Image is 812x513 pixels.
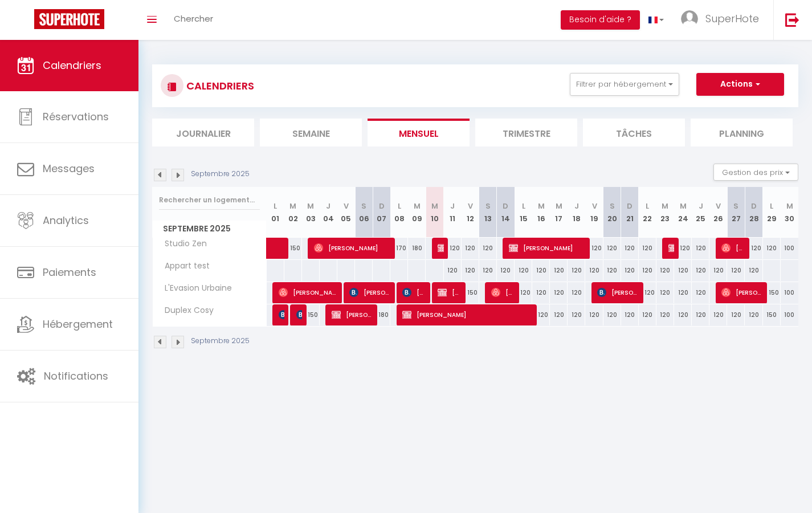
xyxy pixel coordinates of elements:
button: Actions [696,73,784,96]
div: 120 [532,260,550,281]
span: Réservations [43,109,109,124]
div: 120 [709,260,727,281]
div: 120 [692,260,709,281]
span: [PERSON_NAME] [402,304,532,325]
abbr: S [733,201,738,211]
div: 120 [639,238,656,259]
div: 120 [674,238,692,259]
th: 25 [692,187,709,238]
span: [PERSON_NAME] [597,282,638,303]
span: [PERSON_NAME] [668,237,674,259]
span: Paiements [43,265,96,279]
li: Tâches [583,119,685,146]
span: [PERSON_NAME] [314,237,390,259]
abbr: M [556,201,562,211]
div: 120 [639,304,656,325]
abbr: D [751,201,757,211]
h3: CALENDRIERS [183,73,254,99]
span: Duplex Cosy [154,304,217,317]
button: Ouvrir le widget de chat LiveChat [9,5,43,39]
abbr: V [716,201,721,211]
th: 07 [373,187,390,238]
div: 120 [745,260,762,281]
th: 13 [479,187,497,238]
abbr: M [786,201,793,211]
div: 120 [568,260,585,281]
p: Septembre 2025 [191,169,250,180]
div: 120 [621,238,639,259]
div: 120 [550,282,568,303]
span: [PERSON_NAME] [721,237,745,259]
li: Trimestre [475,119,577,146]
div: 150 [462,282,479,303]
th: 22 [639,187,656,238]
th: 12 [462,187,479,238]
span: Septembre 2025 [153,221,266,237]
span: [PERSON_NAME] [296,304,302,325]
div: 120 [462,260,479,281]
abbr: L [770,201,773,211]
abbr: J [574,201,579,211]
div: 120 [532,282,550,303]
span: Messages [43,161,95,176]
abbr: V [344,201,349,211]
th: 26 [709,187,727,238]
th: 30 [781,187,798,238]
th: 06 [355,187,373,238]
abbr: L [274,201,277,211]
span: [PERSON_NAME] [402,282,426,303]
div: 120 [603,304,621,325]
abbr: J [699,201,703,211]
span: Notifications [44,369,108,383]
div: 120 [639,282,656,303]
th: 28 [745,187,762,238]
div: 120 [585,260,603,281]
div: 170 [390,238,408,259]
div: 100 [781,304,798,325]
div: 120 [674,304,692,325]
th: 21 [621,187,639,238]
div: 120 [639,260,656,281]
th: 04 [320,187,337,238]
span: L'Evasion Urbaine [154,282,235,295]
div: 100 [781,238,798,259]
th: 16 [532,187,550,238]
div: 180 [373,304,390,325]
span: Appart test [154,260,213,272]
th: 11 [444,187,462,238]
div: 120 [745,304,762,325]
div: 120 [550,260,568,281]
abbr: L [398,201,401,211]
div: 120 [692,304,709,325]
div: 120 [479,238,497,259]
abbr: M [662,201,668,211]
button: Besoin d'aide ? [561,10,640,30]
span: Chercher [174,13,213,25]
abbr: V [592,201,597,211]
span: Studio Zen [154,238,210,250]
abbr: M [538,201,545,211]
abbr: L [646,201,649,211]
input: Rechercher un logement... [159,190,260,210]
th: 08 [390,187,408,238]
abbr: S [361,201,366,211]
img: ... [681,10,698,27]
abbr: V [468,201,473,211]
div: 120 [656,282,674,303]
th: 05 [337,187,355,238]
th: 20 [603,187,621,238]
div: 120 [444,260,462,281]
div: 120 [550,304,568,325]
span: SuperHote [705,11,759,26]
th: 14 [497,187,515,238]
abbr: S [610,201,615,211]
span: Analytics [43,213,89,227]
li: Semaine [260,119,362,146]
th: 15 [515,187,532,238]
li: Journalier [152,119,254,146]
abbr: S [485,201,491,211]
th: 09 [408,187,426,238]
abbr: M [414,201,421,211]
span: [PERSON_NAME] [509,237,585,259]
div: 120 [621,304,639,325]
